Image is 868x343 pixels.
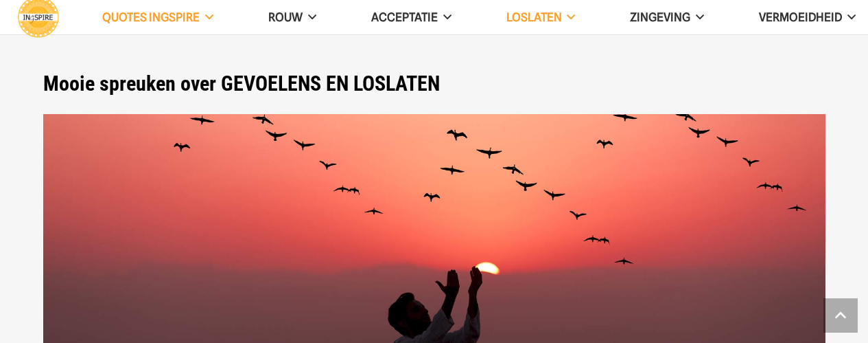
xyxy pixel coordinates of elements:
a: Terug naar top [823,298,858,333]
h1: Mooie spreuken over GEVOELENS EN LOSLATEN [43,71,825,96]
span: Loslaten [506,10,562,24]
span: Acceptatie Menu [438,11,451,23]
span: VERMOEIDHEID [759,10,842,24]
span: Acceptatie [371,10,438,24]
span: QUOTES INGSPIRE [102,10,200,24]
span: Loslaten Menu [562,11,576,23]
span: ROUW Menu [303,11,316,23]
span: Zingeving [630,10,690,24]
span: VERMOEIDHEID Menu [842,11,856,23]
span: Zingeving Menu [690,11,704,23]
span: ROUW [268,10,303,24]
span: QUOTES INGSPIRE Menu [200,11,213,23]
